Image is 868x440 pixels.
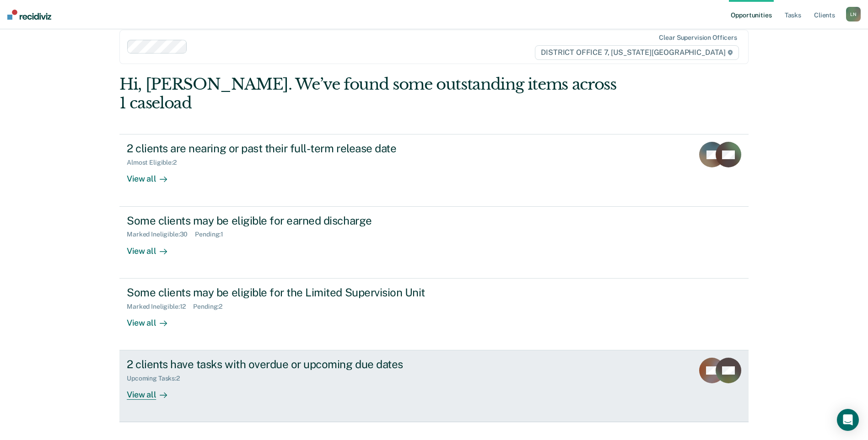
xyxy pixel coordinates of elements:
div: View all [127,382,178,400]
div: View all [127,238,178,256]
div: 2 clients are nearing or past their full-term release date [127,142,448,155]
div: Upcoming Tasks : 2 [127,375,187,382]
div: View all [127,166,178,184]
div: Marked Ineligible : 12 [127,303,193,311]
div: Some clients may be eligible for the Limited Supervision Unit [127,286,448,299]
button: LN [846,7,861,21]
span: DISTRICT OFFICE 7, [US_STATE][GEOGRAPHIC_DATA] [535,45,739,60]
div: Open Intercom Messenger [837,409,859,431]
a: Some clients may be eligible for earned dischargeMarked Ineligible:30Pending:1View all [119,207,749,279]
img: Recidiviz [7,10,51,20]
div: 2 clients have tasks with overdue or upcoming due dates [127,358,448,371]
div: Some clients may be eligible for earned discharge [127,214,448,227]
a: 2 clients are nearing or past their full-term release dateAlmost Eligible:2View all [119,134,749,206]
a: 2 clients have tasks with overdue or upcoming due datesUpcoming Tasks:2View all [119,350,749,422]
div: Pending : 1 [195,231,231,238]
div: View all [127,310,178,328]
a: Some clients may be eligible for the Limited Supervision UnitMarked Ineligible:12Pending:2View all [119,279,749,350]
div: Almost Eligible : 2 [127,159,184,166]
div: Marked Ineligible : 30 [127,231,195,238]
div: Hi, [PERSON_NAME]. We’ve found some outstanding items across 1 caseload [119,75,623,113]
div: L N [846,7,861,21]
div: Clear supervision officers [659,34,737,42]
div: Pending : 2 [193,303,230,311]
